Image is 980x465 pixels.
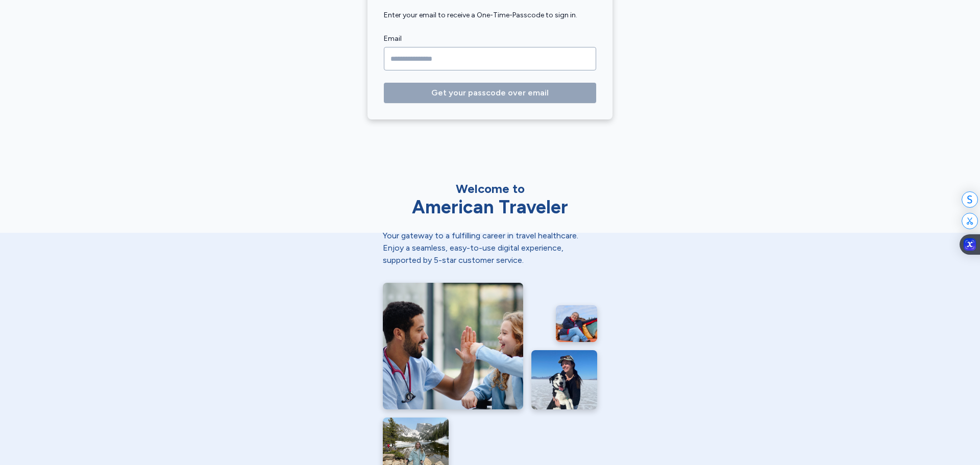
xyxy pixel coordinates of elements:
[556,305,597,342] img: ER nurse relaxing after a long day
[383,181,597,197] div: Welcome to
[384,10,596,20] div: Enter your email to receive a One-Time-Passcode to sign in.
[383,283,523,409] img: RN giving a high five to a young patient
[384,47,596,70] input: Email
[384,83,596,103] button: Get your passcode over email
[384,33,596,45] label: Email
[431,87,549,99] span: Get your passcode over email
[531,350,597,409] img: ER nurse and her dog on Salt Flats
[383,230,597,266] div: Your gateway to a fulfilling career in travel healthcare. Enjoy a seamless, easy-to-use digital e...
[383,197,597,217] div: American Traveler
